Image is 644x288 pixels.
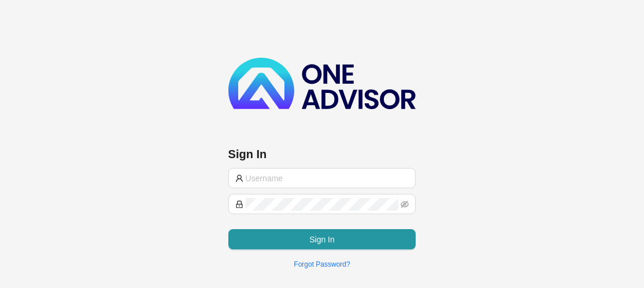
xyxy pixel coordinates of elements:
[228,229,416,249] button: Sign In
[228,58,416,109] img: b89e593ecd872904241dc73b71df2e41-logo-dark.svg
[294,260,350,268] a: Forgot Password?
[235,200,243,208] span: lock
[228,146,416,162] h3: Sign In
[401,200,409,208] span: eye-invisible
[309,233,335,246] span: Sign In
[235,174,243,182] span: user
[246,172,409,185] input: Username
